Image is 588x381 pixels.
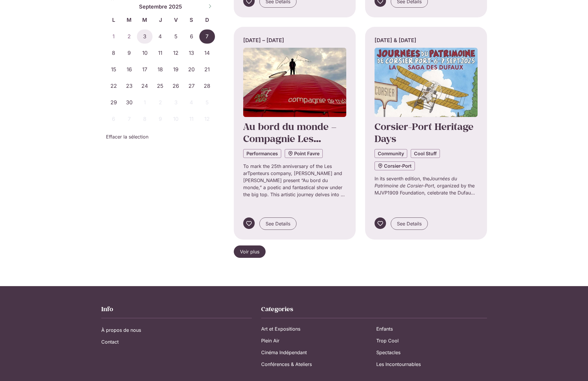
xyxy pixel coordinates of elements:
[153,46,168,60] span: Septembre 11, 2025
[261,335,372,347] a: Plein Air
[285,149,323,158] a: Point Favre
[199,29,215,44] span: Septembre 7, 2025
[106,133,148,140] a: Effacer la sélection
[101,336,252,348] a: Contact
[106,95,122,110] span: Septembre 29, 2025
[243,36,346,44] div: [DATE] – [DATE]
[101,305,252,313] h2: Info
[168,95,184,110] span: Octobre 3, 2025
[184,29,199,44] span: Septembre 6, 2025
[121,46,137,60] span: Septembre 9, 2025
[153,29,168,44] span: Septembre 4, 2025
[184,79,199,93] span: Septembre 27, 2025
[376,358,487,370] a: Les Incontournables
[391,217,428,230] a: See Details
[153,112,168,126] span: Octobre 9, 2025
[121,62,137,77] span: Septembre 16, 2025
[168,79,184,93] span: Septembre 26, 2025
[121,79,137,93] span: Septembre 23, 2025
[411,149,440,158] a: Cool Stuff
[137,112,153,126] span: Octobre 8, 2025
[375,36,478,44] div: [DATE] & [DATE]
[106,29,122,44] span: Septembre 1, 2025
[375,161,415,170] a: Corsier-Port
[153,62,168,77] span: Septembre 18, 2025
[106,112,122,126] span: Octobre 6, 2025
[121,95,137,110] span: Septembre 30, 2025
[153,16,168,24] span: J
[375,149,407,158] a: Community
[397,220,422,227] span: See Details
[240,248,259,255] span: Voir plus
[261,347,372,358] a: Cinéma Indépendant
[121,16,137,24] span: M
[375,176,457,189] em: Journées du Patrimoine de Corsier-Port
[243,163,346,198] p: To mark the 25th anniversary of the Les arTpenteurs company, [PERSON_NAME] and [PERSON_NAME] pres...
[261,305,487,313] h2: Categories
[137,95,153,110] span: Octobre 1, 2025
[375,48,478,117] img: Coolturalia - Journées du Patrimoine de Corsier-Port
[106,62,122,77] span: Septembre 15, 2025
[121,29,137,44] span: Septembre 2, 2025
[184,46,199,60] span: Septembre 13, 2025
[137,16,153,24] span: M
[184,62,199,77] span: Septembre 20, 2025
[169,3,182,11] span: 2025
[199,95,215,110] span: Octobre 5, 2025
[261,358,372,370] a: Conférences & Ateliers
[168,46,184,60] span: Septembre 12, 2025
[168,29,184,44] span: Septembre 5, 2025
[199,112,215,126] span: Octobre 12, 2025
[101,324,252,348] nav: Menu
[243,149,281,158] a: Performances
[106,46,122,60] span: Septembre 8, 2025
[106,79,122,93] span: Septembre 22, 2025
[376,347,487,358] a: Spectacles
[168,112,184,126] span: Octobre 10, 2025
[234,245,266,258] a: Voir plus
[375,120,473,144] a: Corsier-Port Heritage Days
[106,16,122,24] span: L
[139,3,167,11] span: Septembre
[184,112,199,126] span: Octobre 11, 2025
[121,112,137,126] span: Octobre 7, 2025
[376,323,487,335] a: Enfants
[259,217,297,230] a: See Details
[261,323,487,370] nav: Menu
[199,46,215,60] span: Septembre 14, 2025
[376,335,487,347] a: Trop Cool
[101,324,252,336] a: À propos de nous
[261,323,372,335] a: Art et Expositions
[199,79,215,93] span: Septembre 28, 2025
[184,95,199,110] span: Octobre 4, 2025
[137,29,153,44] span: Septembre 3, 2025
[137,46,153,60] span: Septembre 10, 2025
[137,62,153,77] span: Septembre 17, 2025
[266,220,290,227] span: See Details
[168,62,184,77] span: Septembre 19, 2025
[243,120,337,156] a: Au bord du monde – Compagnie Les arTpenteurs
[153,95,168,110] span: Octobre 2, 2025
[168,16,184,24] span: V
[199,62,215,77] span: Septembre 21, 2025
[153,79,168,93] span: Septembre 25, 2025
[375,175,478,196] p: In its seventh edition, the , organized by the MJVP1909 Foundation, celebrate the Dufaux family w...
[199,16,215,24] span: D
[243,48,346,117] img: Coolturalia - AU BORD DU MONDE - CIE LES ARTPENTEURS
[184,16,199,24] span: S
[137,79,153,93] span: Septembre 24, 2025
